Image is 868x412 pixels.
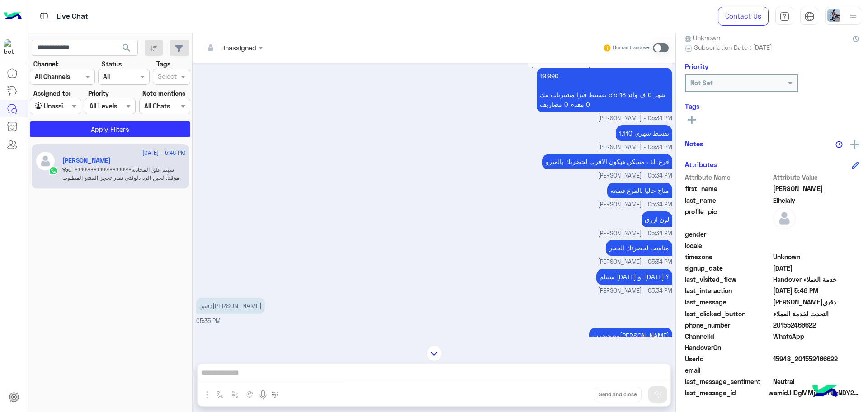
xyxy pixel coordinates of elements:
span: gender [685,229,771,239]
p: 29/8/2025, 5:34 PM [596,269,672,285]
span: 2024-10-22T17:20:34.73Z [773,263,859,273]
span: null [773,365,859,375]
a: Contact Us [718,7,769,26]
span: 05:35 PM [196,318,221,324]
span: last_message [685,297,771,307]
span: search [121,42,132,53]
h5: Sara Elhelaly [62,157,111,164]
span: [PERSON_NAME] - 05:34 PM [598,201,672,209]
img: profile [848,11,859,22]
img: Logo [4,7,22,26]
label: Note mentions [142,89,185,98]
span: null [773,229,859,239]
span: null [773,343,859,352]
img: hulul-logo.png [809,376,841,407]
span: null [773,241,859,250]
span: Handover خدمة العملاء [773,275,859,284]
h6: Tags [685,102,859,110]
label: Tags [156,59,170,69]
span: first_name [685,184,771,193]
span: last_visited_flow [685,275,771,284]
p: 29/8/2025, 5:34 PM [606,240,672,256]
span: 2025-08-29T14:46:54.665Z [773,286,859,295]
span: [PERSON_NAME] - 05:34 PM [598,143,672,152]
span: You [62,166,71,173]
span: locale [685,241,771,250]
span: Subscription Date : [DATE] [694,42,772,52]
span: ChannelId [685,332,771,341]
img: add [850,140,859,149]
div: Select [156,71,177,83]
label: Priority [88,89,109,98]
p: 29/8/2025, 5:34 PM [642,211,672,227]
span: phone_number [685,320,771,330]
span: Unknown [773,252,859,262]
span: profile_pic [685,207,771,228]
span: دقيقه [773,297,859,307]
span: [PERSON_NAME] - 05:34 PM [598,229,672,238]
button: Send and close [594,387,642,402]
span: 201552466622 [773,320,859,330]
label: Channel: [33,59,59,69]
p: 29/8/2025, 5:45 PM [589,328,672,343]
span: Unknown [685,33,720,42]
button: search [116,40,138,59]
img: tab [38,10,50,22]
img: tab [804,11,815,22]
p: 29/8/2025, 5:34 PM [616,125,672,141]
span: Attribute Name [685,173,771,182]
span: 0 [773,377,859,386]
span: [PERSON_NAME] - 05:34 PM [598,172,672,180]
span: email [685,365,771,375]
img: scroll [426,346,442,361]
span: [DATE] - 5:46 PM [142,149,185,157]
label: Assigned to: [33,89,71,98]
h6: Priority [685,62,708,70]
span: [PERSON_NAME] - 05:34 PM [598,114,672,123]
span: signup_date [685,263,771,273]
h6: Attributes [685,160,717,169]
span: wamid.HBgMMjAxNTUyNDY2NjIyFQIAEhgUM0E3MzI1NDE5RjMxREE5RUNBQTIA [769,388,859,398]
span: 15948_201552466622 [773,354,859,364]
span: last_clicked_button [685,309,771,318]
p: 29/8/2025, 5:35 PM [196,298,265,314]
a: tab [775,7,793,26]
span: Attribute Value [773,173,859,182]
img: defaultAdmin.png [773,207,796,229]
small: Human Handover [613,44,651,51]
span: ******************سيتم غلق المحادثة مؤقتاً. لحين الرد دلوقتي تقدر تحجز المنتج المطلوب بكل سهولة م... [62,166,181,238]
span: [PERSON_NAME] - 05:34 PM [598,258,672,267]
button: Apply Filters [30,121,190,137]
p: 29/8/2025, 5:34 PM [537,68,672,112]
span: التحدث لخدمة العملاء [773,309,859,318]
label: Status [102,59,122,69]
img: tab [779,11,790,22]
span: [PERSON_NAME] - 05:34 PM [598,287,672,295]
img: defaultAdmin.png [35,151,56,171]
span: timezone [685,252,771,262]
img: WhatsApp [49,166,58,175]
span: Sara [773,184,859,193]
h6: Notes [685,140,703,148]
span: last_interaction [685,286,771,295]
span: last_name [685,196,771,205]
span: Elhelaly [773,196,859,205]
span: last_message_id [685,388,767,398]
span: 2 [773,332,859,341]
img: notes [835,141,843,148]
img: 1403182699927242 [4,39,20,56]
img: userImage [827,9,840,22]
p: 29/8/2025, 5:34 PM [607,183,672,198]
span: last_message_sentiment [685,377,771,386]
span: UserId [685,354,771,364]
span: HandoverOn [685,343,771,352]
p: 29/8/2025, 5:34 PM [542,154,672,169]
p: Live Chat [57,10,88,23]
